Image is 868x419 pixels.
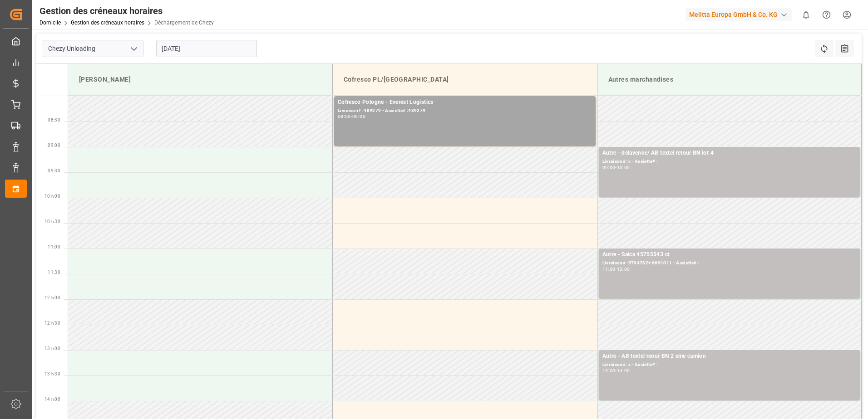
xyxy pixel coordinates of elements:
[617,369,630,373] div: 14:00
[44,194,60,199] span: 10 h 00
[602,369,616,373] div: 13:00
[75,71,325,88] div: [PERSON_NAME]
[43,40,143,57] input: Type à rechercher/sélectionner
[615,369,616,373] div: -
[602,158,857,166] div: Livraison# :x - Assiette# :
[605,71,854,88] div: Autres marchandises
[602,352,857,361] div: Autre - AB textel reour BN 2 eme camion
[39,19,61,26] a: Domicile
[48,143,60,148] span: 09:00
[615,267,616,271] div: -
[352,114,365,118] div: 09:00
[602,250,857,259] div: Autre - Saica 45755543 ct
[44,321,60,326] span: 12 h 30
[617,166,630,170] div: 10:00
[48,270,60,275] span: 11:30
[602,149,857,158] div: Autre - delavenne/ AB textel retour BN lot 4
[71,19,144,26] a: Gestion des créneaux horaires
[39,4,214,18] div: Gestion des créneaux horaires
[602,259,857,267] div: Livraison# :5794782+ 6691011 - Assiette# :
[44,219,60,224] span: 10 h 30
[48,168,60,173] span: 09:30
[602,166,616,170] div: 09:00
[602,361,857,369] div: Livraison# :x - Assiette# :
[615,166,616,170] div: -
[156,40,257,57] input: JJ-MM-AAAA
[44,397,60,402] span: 14 h 00
[127,42,140,56] button: Ouvrir le menu
[689,10,778,19] font: Melitta Europa GmbH & Co. KG
[48,117,60,122] span: 08:30
[48,244,60,249] span: 11:00
[686,6,796,23] button: Melitta Europa GmbH & Co. KG
[44,295,60,300] span: 12 h 00
[338,98,592,107] div: Cofresco Pologne - Everest Logistics
[816,5,837,25] button: Centre d’aide
[44,346,60,351] span: 13 h 00
[44,371,60,376] span: 13 h 30
[602,267,616,271] div: 11:00
[351,114,352,118] div: -
[796,5,816,25] button: Afficher 0 nouvelles notifications
[338,114,351,118] div: 08:00
[338,107,592,115] div: Livraison# :489279 - Assiette# :489279
[617,267,630,271] div: 12:00
[340,71,590,88] div: Cofresco PL/[GEOGRAPHIC_DATA]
